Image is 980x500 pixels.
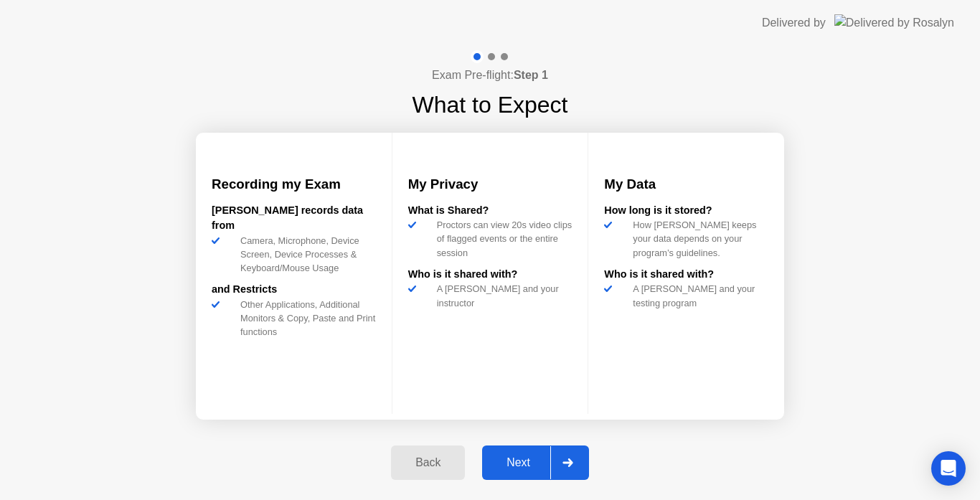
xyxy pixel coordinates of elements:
[212,174,376,194] h3: Recording my Exam
[408,267,573,283] div: Who is it shared with?
[834,14,954,31] img: Delivered by Rosalyn
[514,69,548,81] b: Step 1
[931,451,966,486] div: Open Intercom Messenger
[431,282,573,309] div: A [PERSON_NAME] and your instructor
[235,234,376,275] div: Camera, Microphone, Device Screen, Device Processes & Keyboard/Mouse Usage
[482,445,589,480] button: Next
[413,88,568,122] h1: What to Expect
[604,267,768,283] div: Who is it shared with?
[604,203,768,219] div: How long is it stored?
[395,456,461,469] div: Back
[762,14,826,32] div: Delivered by
[212,282,376,298] div: and Restricts
[627,282,768,309] div: A [PERSON_NAME] and your testing program
[391,445,465,480] button: Back
[432,67,548,84] h4: Exam Pre-flight:
[212,203,376,234] div: [PERSON_NAME] records data from
[408,203,573,219] div: What is Shared?
[408,174,573,194] h3: My Privacy
[235,298,376,339] div: Other Applications, Additional Monitors & Copy, Paste and Print functions
[431,218,573,260] div: Proctors can view 20s video clips of flagged events or the entire session
[627,218,768,260] div: How [PERSON_NAME] keeps your data depends on your program’s guidelines.
[486,456,550,469] div: Next
[604,174,768,194] h3: My Data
